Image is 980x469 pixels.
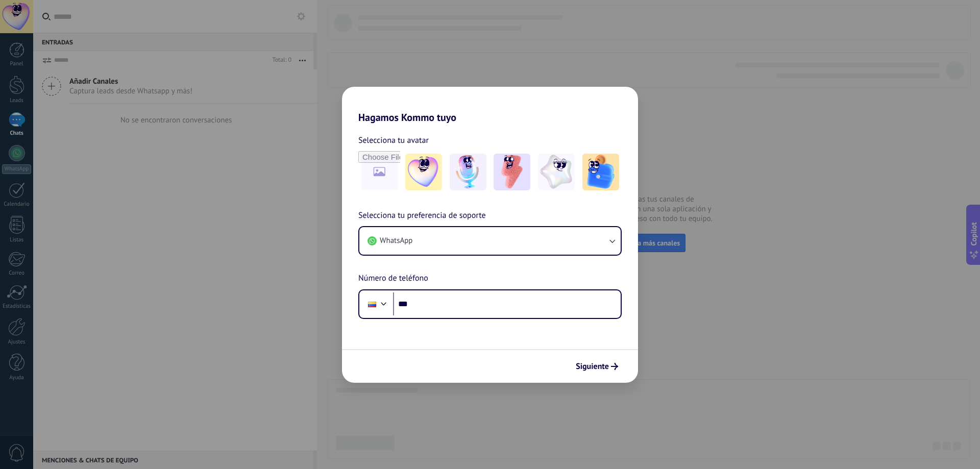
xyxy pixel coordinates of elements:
span: WhatsApp [380,236,412,246]
img: -5.jpeg [582,154,619,190]
span: Selecciona tu avatar [358,134,429,147]
img: -4.jpeg [538,154,575,190]
img: -2.jpeg [450,154,486,190]
button: WhatsApp [359,227,621,255]
h2: Hagamos Kommo tuyo [342,87,638,124]
span: Selecciona tu preferencia de soporte [358,209,486,223]
div: Colombia: + 57 [362,293,382,315]
img: -1.jpeg [405,154,442,190]
img: -3.jpeg [494,154,530,190]
button: Siguiente [571,358,623,375]
span: Número de teléfono [358,272,428,285]
span: Siguiente [576,363,609,370]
